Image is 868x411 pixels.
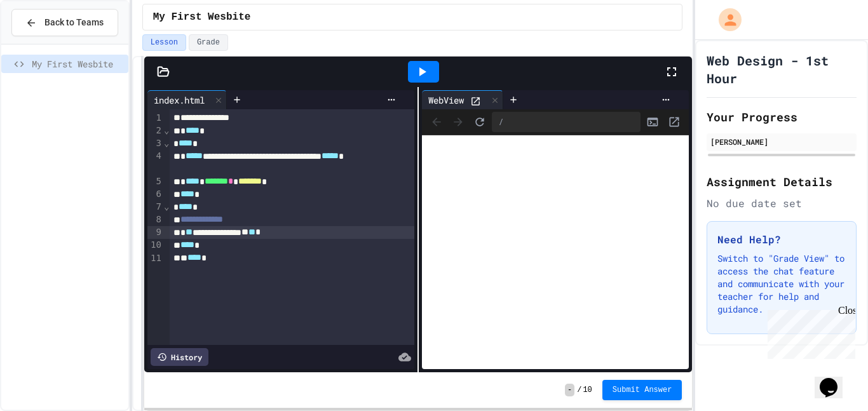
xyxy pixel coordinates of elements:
[717,252,846,316] p: Switch to "Grade View" to access the chat feature and communicate with your teacher for help and ...
[147,137,163,150] div: 3
[147,252,163,265] div: 11
[147,93,211,107] div: index.html
[147,188,163,201] div: 6
[163,138,170,148] span: Fold line
[151,348,208,366] div: History
[147,201,163,213] div: 7
[602,380,682,400] button: Submit Answer
[142,34,186,51] button: Lesson
[163,201,170,212] span: Fold line
[44,16,104,29] span: Back to Teams
[613,385,672,395] span: Submit Answer
[815,360,855,398] iframe: chat widget
[422,90,503,109] div: WebView
[707,173,857,191] h2: Assignment Details
[492,112,641,132] div: /
[422,93,470,107] div: WebView
[147,213,163,226] div: 8
[577,385,581,395] span: /
[147,150,163,175] div: 4
[147,239,163,252] div: 10
[189,34,228,51] button: Grade
[163,125,170,135] span: Fold line
[705,5,745,34] div: My Account
[427,112,446,131] span: Back
[147,90,227,109] div: index.html
[710,136,853,147] div: [PERSON_NAME]
[147,175,163,188] div: 5
[565,384,574,396] span: -
[153,10,251,25] span: My First Wesbite
[707,196,857,211] div: No due date set
[5,5,88,81] div: Chat with us now!Close
[583,385,592,395] span: 10
[147,125,163,137] div: 2
[643,112,662,131] button: Console
[763,305,855,359] iframe: chat widget
[707,51,857,87] h1: Web Design - 1st Hour
[147,112,163,125] div: 1
[665,112,684,131] button: Open in new tab
[717,232,846,247] h3: Need Help?
[449,112,468,131] span: Forward
[147,226,163,239] div: 9
[11,9,118,36] button: Back to Teams
[470,112,489,131] button: Refresh
[422,135,689,370] iframe: Web Preview
[32,57,123,71] span: My First Wesbite
[707,108,857,126] h2: Your Progress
